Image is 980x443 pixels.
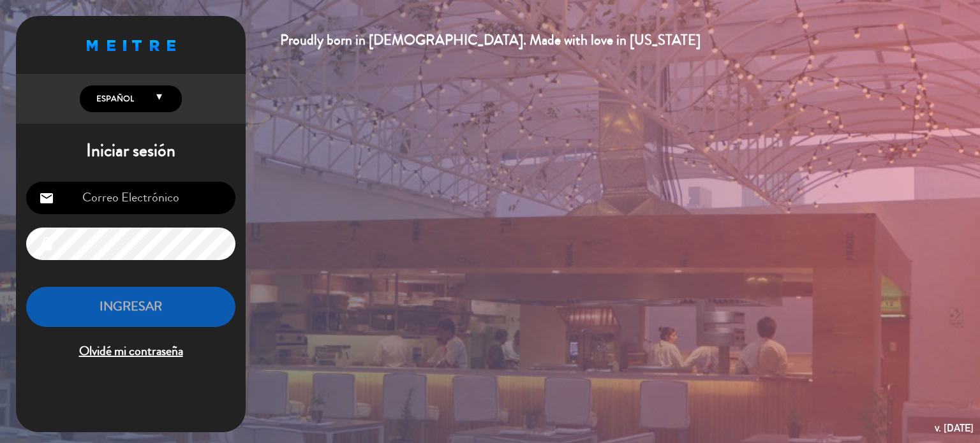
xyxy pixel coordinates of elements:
span: Olvidé mi contraseña [26,341,235,362]
h1: Iniciar sesión [16,140,246,162]
span: Español [93,92,134,105]
input: Correo Electrónico [26,182,235,214]
button: INGRESAR [26,287,235,327]
div: v. [DATE] [935,419,974,437]
i: email [39,191,54,206]
i: lock [39,236,54,252]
